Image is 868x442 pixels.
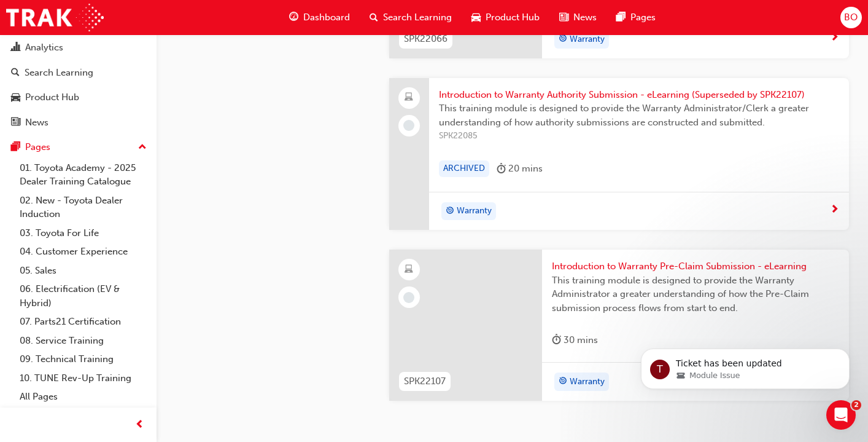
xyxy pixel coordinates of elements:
a: Analytics [5,36,152,59]
a: guage-iconDashboard [279,5,360,30]
span: 2 [851,400,861,410]
a: Introduction to Warranty Authority Submission - eLearning (Superseded by SPK22107)This training m... [389,78,849,231]
span: target-icon [446,203,454,219]
img: Trak [6,4,104,31]
a: 04. Customer Experience [15,242,152,261]
span: next-icon [830,33,839,44]
span: pages-icon [11,142,20,153]
a: 10. TUNE Rev-Up Training [15,369,152,388]
span: search-icon [370,10,378,25]
span: laptop-icon [405,90,413,106]
a: news-iconNews [549,5,606,30]
div: Analytics [25,41,63,55]
span: learningResourceType_ELEARNING-icon [405,262,413,278]
div: ARCHIVED [439,160,489,177]
span: target-icon [559,374,567,390]
span: Product Hub [486,10,540,25]
a: All Pages [15,387,152,406]
span: news-icon [559,10,568,25]
a: Product Hub [5,86,152,109]
span: next-icon [830,205,839,216]
div: Search Learning [25,66,93,80]
button: BO [840,7,862,28]
span: search-icon [11,68,20,79]
span: Introduction to Warranty Pre-Claim Submission - eLearning [552,259,839,274]
iframe: Intercom notifications message [622,323,868,409]
span: SPK22066 [404,32,448,46]
span: Search Learning [383,10,452,25]
a: 07. Parts21 Certification [15,312,152,331]
span: chart-icon [11,42,20,53]
span: target-icon [559,31,567,47]
a: pages-iconPages [606,5,665,30]
a: SPK22107Introduction to Warranty Pre-Claim Submission - eLearningThis training module is designed... [389,250,849,401]
span: Pages [630,10,656,25]
div: News [25,116,48,130]
span: prev-icon [135,417,144,433]
button: Pages [5,136,152,159]
span: pages-icon [616,10,626,25]
span: up-icon [138,140,147,156]
span: duration-icon [552,333,561,348]
div: 20 mins [497,160,543,177]
span: This training module is designed to provide the Warranty Administrator a greater understanding of... [552,274,839,315]
a: Search Learning [5,61,152,84]
span: learningRecordVerb_NONE-icon [403,292,414,303]
a: 06. Electrification (EV & Hybrid) [15,280,152,312]
a: 02. New - Toyota Dealer Induction [15,191,152,224]
span: Dashboard [303,10,350,25]
span: BO [844,10,858,25]
span: news-icon [11,117,20,128]
div: Product Hub [25,90,79,105]
a: 09. Technical Training [15,350,152,369]
iframe: Intercom live chat [826,400,856,430]
a: News [5,111,152,134]
div: Pages [25,140,50,154]
span: This training module is designed to provide the Warranty Administrator/Clerk a greater understand... [439,101,839,129]
a: 01. Toyota Academy - 2025 Dealer Training Catalogue [15,159,152,191]
span: SPK22085 [439,129,839,143]
a: 05. Sales [15,261,152,280]
span: car-icon [11,92,20,103]
a: 08. Service Training [15,331,152,350]
span: duration-icon [497,161,506,176]
span: News [573,10,597,25]
div: 30 mins [552,333,598,348]
a: car-iconProduct Hub [462,5,549,30]
span: learningRecordVerb_NONE-icon [403,120,414,131]
span: car-icon [471,10,481,25]
span: SPK22107 [404,374,446,389]
a: 03. Toyota For Life [15,224,152,243]
span: Warranty [457,204,492,218]
span: Warranty [570,33,605,47]
span: Introduction to Warranty Authority Submission - eLearning (Superseded by SPK22107) [439,88,839,102]
a: search-iconSearch Learning [360,5,462,30]
span: guage-icon [289,10,298,25]
span: Warranty [570,375,605,389]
